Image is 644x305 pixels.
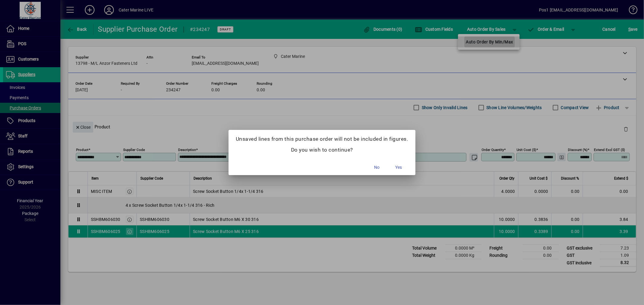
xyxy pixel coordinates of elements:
button: No [367,162,386,173]
button: Yes [389,162,408,173]
h5: Unsaved lines from this purchase order will not be included in figures. [236,136,409,142]
h5: Do you wish to continue? [236,147,409,153]
span: No [374,164,380,171]
span: Yes [395,164,402,171]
